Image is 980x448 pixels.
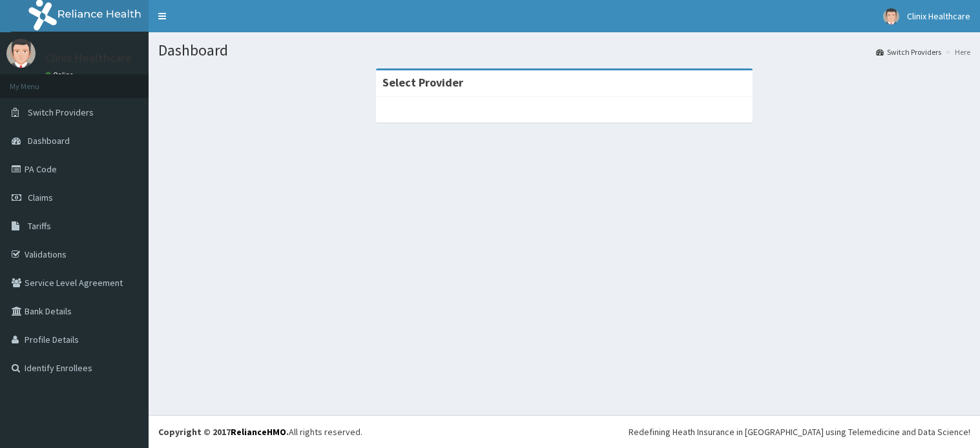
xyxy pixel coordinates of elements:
[28,192,53,203] span: Claims
[6,39,36,68] img: User Image
[943,46,970,57] li: Here
[158,42,970,59] h1: Dashboard
[45,52,132,64] p: Clinix Healthcare
[629,425,970,438] div: Redefining Heath Insurance in [GEOGRAPHIC_DATA] using Telemedicine and Data Science!
[28,135,70,147] span: Dashboard
[907,10,970,22] span: Clinix Healthcare
[149,415,980,448] footer: All rights reserved.
[883,8,899,25] img: User Image
[28,220,51,232] span: Tariffs
[876,46,941,57] a: Switch Providers
[231,426,286,438] a: RelianceHMO
[382,75,463,90] strong: Select Provider
[45,70,76,79] a: Online
[158,426,289,438] strong: Copyright © 2017 .
[28,107,94,118] span: Switch Providers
